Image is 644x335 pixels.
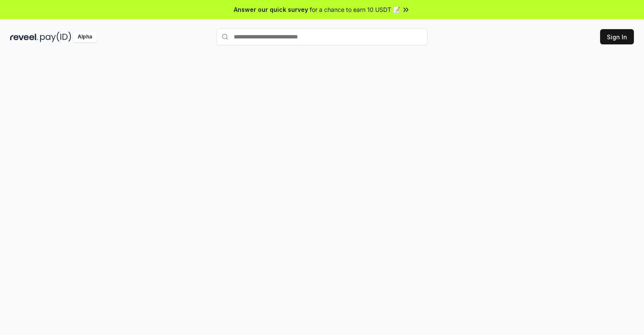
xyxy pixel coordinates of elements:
[73,32,97,42] div: Alpha
[600,29,634,44] button: Sign In
[234,5,308,14] span: Answer our quick survey
[10,32,38,42] img: reveel_dark
[40,32,71,42] img: pay_id
[310,5,400,14] span: for a chance to earn 10 USDT 📝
